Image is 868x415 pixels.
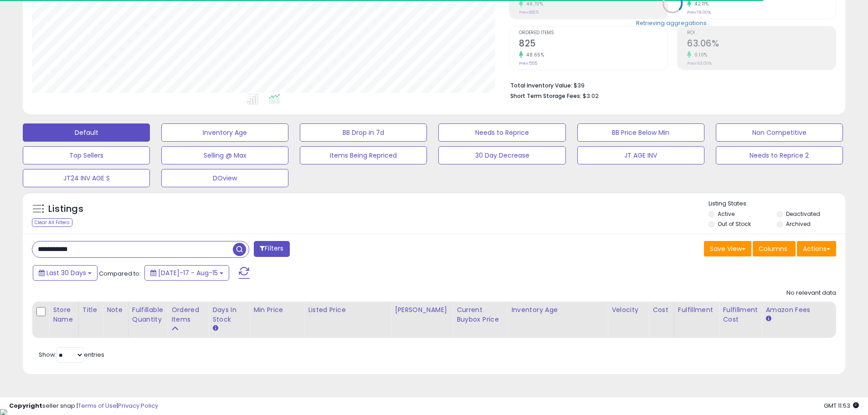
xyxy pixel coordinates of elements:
[33,265,98,281] button: Last 30 Days
[759,244,787,253] span: Columns
[723,305,758,324] div: Fulfillment Cost
[636,19,709,27] div: Retrieving aggregations..
[39,350,104,359] span: Show: entries
[308,305,387,315] div: Listed Price
[78,401,117,410] a: Terms of Use
[118,401,158,410] a: Privacy Policy
[171,305,205,324] div: Ordered Items
[786,220,811,228] label: Archived
[300,146,427,164] button: Items Being Repriced
[438,123,565,142] button: Needs to Reprice
[132,305,164,324] div: Fulfillable Quantity
[765,315,771,323] small: Amazon Fees.
[718,210,734,218] label: Active
[786,289,836,297] div: No relevant data
[438,146,565,164] button: 30 Day Decrease
[716,123,843,142] button: Non Competitive
[753,241,796,256] button: Columns
[652,305,670,315] div: Cost
[678,305,715,315] div: Fulfillment
[53,305,75,324] div: Store Name
[9,401,42,410] strong: Copyright
[212,324,218,333] small: Days In Stock.
[797,241,836,256] button: Actions
[99,269,141,278] span: Compared to:
[161,123,288,142] button: Inventory Age
[32,218,72,227] div: Clear All Filters
[457,305,503,324] div: Current Buybox Price
[23,169,150,187] button: JT24 INV AGE S
[577,146,704,164] button: JT AGE INV
[253,305,300,315] div: Min Price
[48,203,83,215] h5: Listings
[824,401,859,410] span: 2025-09-16 11:53 GMT
[765,305,844,315] div: Amazon Fees
[212,305,246,324] div: Days In Stock
[511,305,604,315] div: Inventory Age
[716,146,843,164] button: Needs to Reprice 2
[161,146,288,164] button: Selling @ Max
[254,241,289,257] button: Filters
[158,268,218,277] span: [DATE]-17 - Aug-15
[23,123,150,142] button: Default
[395,305,449,315] div: [PERSON_NAME]
[704,241,751,256] button: Save View
[82,305,99,315] div: Title
[46,268,86,277] span: Last 30 Days
[161,169,288,187] button: DOview
[709,200,845,208] p: Listing States:
[718,220,751,228] label: Out of Stock
[300,123,427,142] button: BB Drop in 7d
[107,305,124,315] div: Note
[786,210,820,218] label: Deactivated
[23,146,150,164] button: Top Sellers
[144,265,229,281] button: [DATE]-17 - Aug-15
[577,123,704,142] button: BB Price Below Min
[611,305,645,315] div: Velocity
[9,402,158,410] div: seller snap | |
